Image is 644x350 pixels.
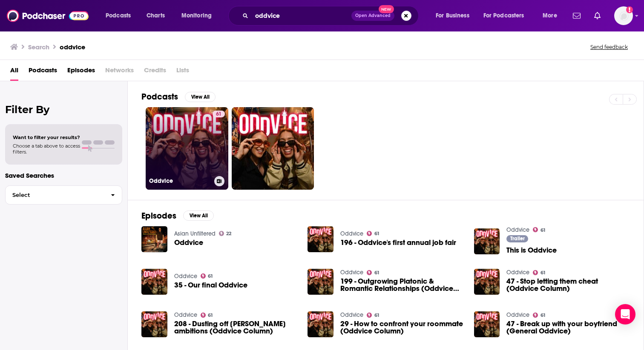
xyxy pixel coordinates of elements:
[141,211,176,221] h2: Episodes
[175,9,223,23] button: open menu
[506,269,529,276] a: Oddvice
[340,269,363,276] a: Oddvice
[13,143,80,155] span: Choose a tab above to access filters.
[474,269,500,295] img: 47 - Stop letting them cheat (Oddvice Column)
[201,273,213,279] a: 61
[474,228,500,254] img: This is Oddvice
[236,6,427,26] div: Search podcasts, credits, & more...
[252,9,351,23] input: Search podcasts, credits, & more...
[308,269,333,295] img: 199 - Outgrowing Platonic & Romantic Relationships (Oddvice Column)
[506,278,630,292] span: 47 - Stop letting them cheat (Oddvice Column)
[367,231,379,236] a: 61
[533,227,545,232] a: 61
[614,6,633,25] img: User Profile
[340,239,456,246] a: 196 - Oddvice's first annual job fair
[308,311,333,337] img: 29 - How to confront your roommate (Oddvice Column)
[340,230,363,237] a: Oddvice
[533,313,545,318] a: 61
[537,9,568,23] button: open menu
[591,9,604,23] a: Show notifications dropdown
[506,226,529,233] a: Oddvice
[174,282,247,289] a: 35 - Our final Oddvice
[213,111,225,117] a: 61
[28,43,49,51] h3: Search
[540,271,545,275] span: 61
[7,8,89,24] img: Podchaser - Follow, Share and Rate Podcasts
[216,110,221,119] span: 61
[141,311,167,337] img: 208 - Dusting off rusty ambitions (Oddvice Column)
[569,9,584,23] a: Show notifications dropdown
[540,228,545,232] span: 61
[379,5,394,13] span: New
[10,63,18,81] a: All
[226,232,231,236] span: 22
[181,10,212,22] span: Monitoring
[374,271,379,275] span: 61
[67,63,95,81] a: Episodes
[174,239,203,246] a: Oddvice
[506,247,557,254] span: This is Oddvice
[506,320,630,335] span: 47 - Break up with your boyfriend (General Oddvice)
[60,43,85,51] h3: oddvice
[174,320,298,335] span: 208 - Dusting off [PERSON_NAME] ambitions (Oddvice Column)
[615,304,635,324] div: Open Intercom Messenger
[141,211,214,221] a: EpisodesView All
[483,10,524,22] span: For Podcasters
[614,6,633,25] button: Show profile menu
[141,9,170,23] a: Charts
[13,134,80,140] span: Want to filter your results?
[355,14,391,18] span: Open Advanced
[351,11,394,21] button: Open AdvancedNew
[141,269,167,295] img: 35 - Our final Oddvice
[106,10,131,22] span: Podcasts
[100,9,142,23] button: open menu
[474,311,500,337] img: 47 - Break up with your boyfriend (General Oddvice)
[367,270,379,275] a: 61
[540,313,545,317] span: 61
[5,185,122,205] button: Select
[174,320,298,335] a: 208 - Dusting off rusty ambitions (Oddvice Column)
[29,63,57,81] a: Podcasts
[340,278,464,292] span: 199 - Outgrowing Platonic & Romantic Relationships (Oddvice Column)
[543,10,557,22] span: More
[174,230,216,237] a: Asian Unfiltered
[588,43,630,51] button: Send feedback
[174,311,197,319] a: Oddvice
[430,9,480,23] button: open menu
[367,313,379,318] a: 61
[141,226,167,252] img: Oddvice
[174,273,197,280] a: Oddvice
[5,171,122,179] p: Saved Searches
[374,313,379,317] span: 61
[5,103,122,116] h2: Filter By
[201,313,213,318] a: 61
[176,63,189,81] span: Lists
[478,9,537,23] button: open menu
[506,311,529,319] a: Oddvice
[308,226,333,252] img: 196 - Oddvice's first annual job fair
[614,6,633,25] span: Logged in as KevinZ
[105,63,134,81] span: Networks
[147,10,165,22] span: Charts
[183,211,214,221] button: View All
[6,192,104,198] span: Select
[141,91,216,102] a: PodcastsView All
[208,313,213,317] span: 61
[208,274,213,278] span: 61
[144,63,166,81] span: Credits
